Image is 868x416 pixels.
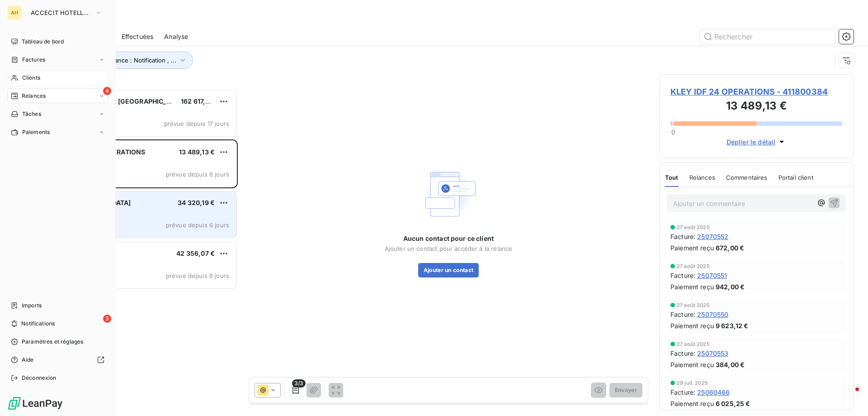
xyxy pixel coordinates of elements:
span: Aucun contact pour ce client [403,234,494,243]
span: Paiement reçu [670,321,714,330]
span: 27 août 2025 [677,302,710,308]
div: AH [7,5,22,20]
span: Niveau de relance : Notification , ... [77,57,176,64]
span: Ajouter un contact pour accéder à la relance [385,245,513,252]
iframe: Intercom live chat [837,385,859,407]
button: Niveau de relance : Notification , ... [64,52,193,69]
span: 29 juil. 2025 [677,380,708,386]
span: KLEY IDF 24 OPERATIONS - 411800384 [670,86,842,98]
span: Facture : [670,232,695,241]
button: Ajouter un contact [418,263,479,277]
span: Imports [22,301,42,310]
span: 0 [671,129,675,136]
div: grid [43,89,238,416]
span: Relances [22,92,46,100]
a: Aide [7,353,108,367]
span: 942,00 € [716,282,745,292]
span: Tout [665,174,679,181]
span: 3/3 [292,379,306,387]
span: Effectuées [122,32,154,41]
span: Facture : [670,271,695,280]
span: Tableau de bord [22,38,64,46]
span: 162 617,62 € [181,97,220,105]
span: 13 489,13 € [179,148,215,156]
span: prévue depuis 17 jours [164,120,229,127]
span: 6 025,25 € [716,399,750,408]
button: Envoyer [609,383,642,397]
span: Aide [22,356,34,364]
span: Facture : [670,387,695,397]
span: 25070553 [697,349,728,358]
img: Empty state [420,165,477,223]
span: 34 320,19 € [178,199,215,206]
h3: 13 489,13 € [670,98,842,116]
span: ACCECIT HOTELLERIE [31,9,91,16]
span: Paiement reçu [670,243,714,253]
span: Paiement reçu [670,360,714,369]
span: 672,00 € [716,243,744,253]
span: 25070550 [697,310,728,319]
span: Relances [689,174,715,181]
span: 25060466 [697,387,730,397]
span: prévue depuis 8 jours [166,171,229,178]
span: 3 [103,315,111,323]
button: Déplier le détail [724,137,789,147]
span: Portail client [778,174,813,181]
span: 27 août 2025 [677,263,710,269]
span: Paramètres et réglages [22,338,83,346]
span: 4 [103,87,111,95]
input: Rechercher [700,29,835,44]
span: Paiement reçu [670,282,714,292]
span: Facture : [670,349,695,358]
span: Déplier le détail [726,137,776,147]
span: Commentaires [726,174,768,181]
span: Analyse [164,32,188,41]
span: prévue depuis 6 jours [166,221,229,229]
span: 25070551 [697,271,727,280]
span: 27 août 2025 [677,341,710,347]
span: 384,00 € [716,360,745,369]
span: Facture : [670,310,695,319]
img: Logo LeanPay [7,396,63,411]
span: 25070552 [697,232,728,241]
span: Notifications [21,320,55,328]
span: All Suites Appart [GEOGRAPHIC_DATA] - [64,97,190,105]
span: 42 356,07 € [176,249,215,257]
span: Tâches [22,110,41,118]
span: Factures [22,56,45,64]
span: Clients [22,74,40,82]
span: 9 623,12 € [716,321,749,330]
span: 27 août 2025 [677,225,710,230]
span: Déconnexion [22,374,57,382]
span: Paiements [22,128,50,136]
span: Paiement reçu [670,399,714,408]
span: prévue depuis 6 jours [166,272,229,279]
